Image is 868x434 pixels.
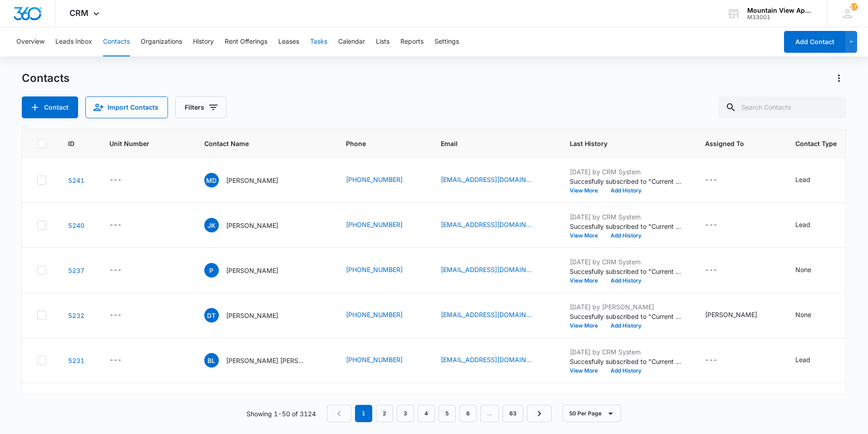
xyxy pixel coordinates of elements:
[68,267,84,274] a: Navigate to contact details page for Peter
[705,139,760,148] span: Assigned To
[226,356,308,365] p: [PERSON_NAME] [PERSON_NAME]
[346,220,403,229] a: [PHONE_NUMBER]
[109,139,182,148] span: Unit Number
[718,96,846,118] input: Search Contacts
[346,355,403,364] a: [PHONE_NUMBER]
[705,265,717,276] div: ---
[278,27,299,56] button: Leases
[850,3,858,10] div: notifications count
[346,355,419,366] div: Phone - 7197610628 - Select to Edit Field
[204,173,295,187] div: Contact Name - Megan Dealbert - Select to Edit Field
[225,27,267,56] button: Rent Offerings
[441,175,548,186] div: Email - aubs1021@gmail.com - Select to Edit Field
[441,220,548,231] div: Email - jdklenda20@gmail.com - Select to Edit Field
[604,188,648,193] button: Add History
[705,220,734,231] div: Assigned To - - Select to Edit Field
[795,139,848,148] span: Contact Type
[441,355,548,366] div: Email - bea.lange96@gmail.com - Select to Edit Field
[109,355,122,366] div: ---
[109,310,138,321] div: Unit Number - - Select to Edit Field
[570,357,683,366] p: Succesfully subscribed to "Current Residents ".
[69,8,89,18] span: CRM
[109,265,138,276] div: Unit Number - - Select to Edit Field
[226,221,278,230] p: [PERSON_NAME]
[570,167,683,177] p: [DATE] by CRM System
[22,71,69,85] h1: Contacts
[747,7,814,14] div: account name
[141,27,182,56] button: Organizations
[441,220,532,229] a: [EMAIL_ADDRESS][DOMAIN_NAME]
[570,222,683,231] p: Succesfully subscribed to "Current Residents ".
[68,357,84,364] a: Navigate to contact details page for Bailie Lange
[109,175,138,186] div: Unit Number - - Select to Edit Field
[604,323,648,328] button: Add History
[705,310,757,319] div: [PERSON_NAME]
[459,405,477,422] a: Page 6
[418,405,435,422] a: Page 4
[204,353,219,368] span: BL
[562,405,621,422] button: 50 Per Page
[705,265,734,276] div: Assigned To - - Select to Edit Field
[327,405,552,422] nav: Pagination
[204,353,324,368] div: Contact Name - Bailie Lange - Select to Edit Field
[346,139,406,148] span: Phone
[68,177,84,184] a: Navigate to contact details page for Megan Dealbert
[204,308,295,323] div: Contact Name - Dylan Timmons - Select to Edit Field
[604,368,648,373] button: Add History
[570,267,683,276] p: Succesfully subscribed to "Current Residents ".
[22,96,78,118] button: Add Contact
[570,312,683,321] p: Succesfully subscribed to "Current Residents ".
[109,265,122,276] div: ---
[441,265,548,276] div: Email - peterpan@aol.com - Select to Edit Field
[441,310,532,319] a: [EMAIL_ADDRESS][DOMAIN_NAME]
[527,405,552,422] a: Next Page
[795,310,811,319] div: None
[346,265,403,274] a: [PHONE_NUMBER]
[795,355,827,366] div: Contact Type - Lead - Select to Edit Field
[346,220,419,231] div: Phone - 9703105695 - Select to Edit Field
[705,310,774,321] div: Assigned To - Kaitlyn Mendoza - Select to Edit Field
[832,71,846,86] button: Actions
[68,312,84,319] a: Navigate to contact details page for Dylan Timmons
[795,265,828,276] div: Contact Type - None - Select to Edit Field
[247,409,316,419] p: Showing 1-50 of 3124
[604,233,648,238] button: Add History
[204,263,219,278] span: P
[226,266,278,275] p: [PERSON_NAME]
[346,175,403,184] a: [PHONE_NUMBER]
[397,405,414,422] a: Page 3
[705,175,717,186] div: ---
[204,173,219,187] span: MD
[434,27,459,56] button: Settings
[705,355,734,366] div: Assigned To - - Select to Edit Field
[68,222,84,229] a: Navigate to contact details page for Josephine Klenda
[204,218,295,232] div: Contact Name - Josephine Klenda - Select to Edit Field
[103,27,130,56] button: Contacts
[570,278,604,283] button: View More
[570,368,604,373] button: View More
[109,175,122,186] div: ---
[604,278,648,283] button: Add History
[204,218,219,232] span: JK
[441,265,532,274] a: [EMAIL_ADDRESS][DOMAIN_NAME]
[795,310,828,321] div: Contact Type - None - Select to Edit Field
[795,265,811,274] div: None
[795,220,827,231] div: Contact Type - Lead - Select to Edit Field
[705,355,717,366] div: ---
[376,27,390,56] button: Lists
[784,31,845,53] button: Add Contact
[226,311,278,320] p: [PERSON_NAME]
[570,302,683,312] p: [DATE] by [PERSON_NAME]
[795,175,810,184] div: Lead
[570,177,683,186] p: Succesfully subscribed to "Current Residents ".
[441,175,532,184] a: [EMAIL_ADDRESS][DOMAIN_NAME]
[85,96,168,118] button: Import Contacts
[439,405,456,422] a: Page 5
[204,139,311,148] span: Contact Name
[570,392,683,402] p: [DATE] by CRM System
[441,310,548,321] div: Email - dylant218@gmail.com - Select to Edit Field
[338,27,365,56] button: Calendar
[346,310,419,321] div: Phone - 5154901052 - Select to Edit Field
[570,257,683,267] p: [DATE] by CRM System
[503,405,523,422] a: Page 63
